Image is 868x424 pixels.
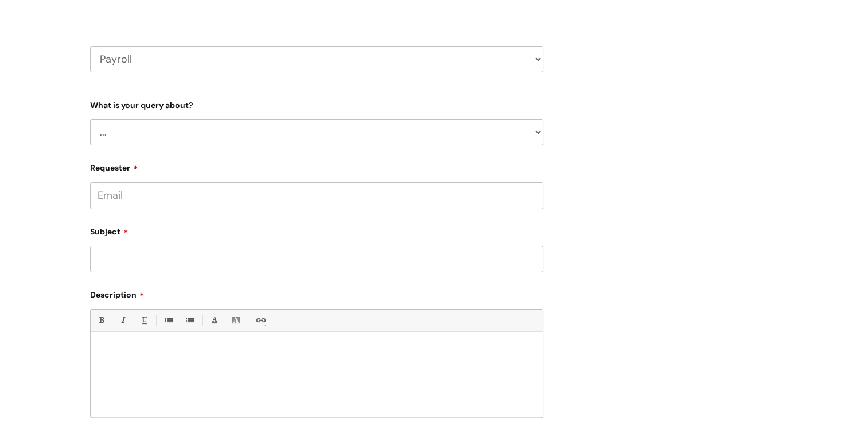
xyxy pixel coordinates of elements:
label: Subject [90,223,543,237]
label: What is your query about? [90,98,543,110]
a: Italic (Ctrl-I) [115,313,130,327]
a: 1. Ordered List (Ctrl-Shift-8) [182,313,197,327]
a: Font Color [207,313,221,327]
a: Underline(Ctrl-U) [137,313,151,327]
label: Requester [90,159,543,173]
a: • Unordered List (Ctrl-Shift-7) [161,313,176,327]
input: Email [90,182,543,209]
label: Description [90,286,543,300]
a: Link [253,313,267,327]
a: Back Color [228,313,243,327]
a: Bold (Ctrl-B) [94,313,108,327]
